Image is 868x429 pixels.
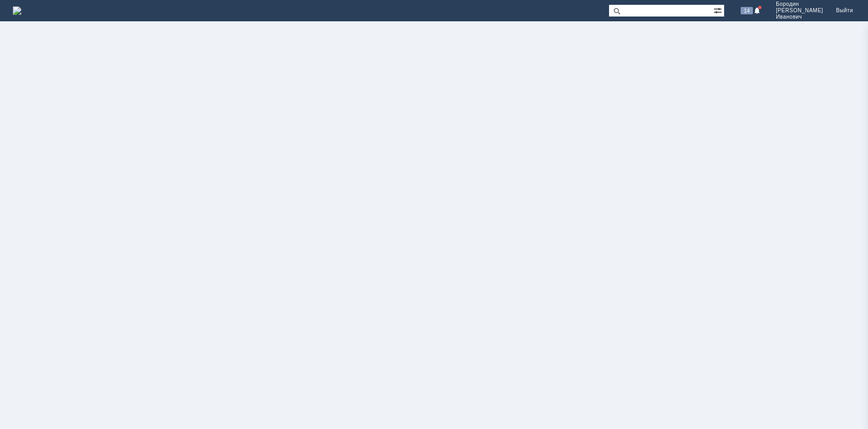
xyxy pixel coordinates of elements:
img: logo [13,6,21,15]
span: Иванович [776,14,823,20]
span: Бородин [776,1,823,7]
a: Перейти на домашнюю страницу [13,6,21,15]
span: Расширенный поиск [713,5,724,15]
span: [PERSON_NAME] [776,7,823,14]
span: 14 [741,7,753,14]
